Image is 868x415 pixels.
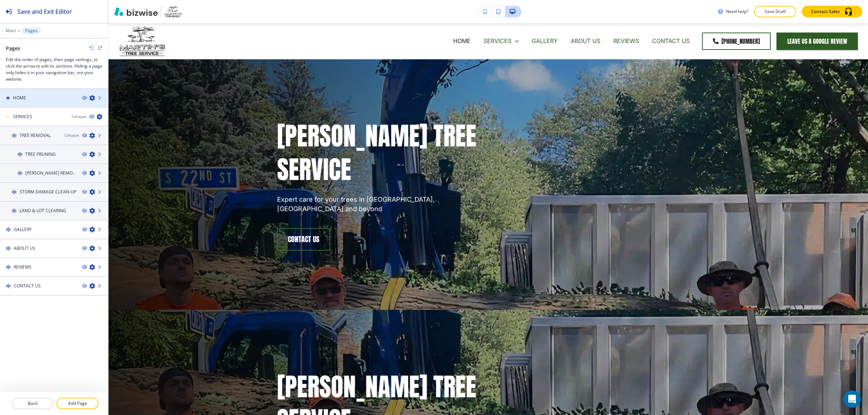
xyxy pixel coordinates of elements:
[12,133,17,138] img: Drag
[12,400,53,407] p: Back
[484,37,511,45] p: SERVICES
[277,228,330,251] button: contact us
[72,114,86,119] button: Collapse
[277,119,480,186] p: [PERSON_NAME] Tree Service
[6,265,11,270] img: Drag
[811,8,840,15] p: Contact Sales
[277,195,480,214] p: Expert care for your trees in [GEOGRAPHIC_DATA], [GEOGRAPHIC_DATA] and beyond
[453,37,471,45] p: HOME
[57,400,98,407] p: Add Page
[6,28,16,33] button: Main
[14,264,31,270] h4: REVIEWS
[14,226,32,233] h4: GALLERY
[532,37,558,45] p: GALLERY
[6,56,102,82] h3: Edit the order of pages, their page settings, or click the arrow to edit its sections. Hiding a p...
[25,151,56,158] h4: TREE PRUNING
[12,189,17,194] img: Drag
[17,171,22,176] img: Drag
[652,37,690,45] p: CONTACT US
[763,8,787,15] p: Save Draft
[20,208,66,214] h4: LAND & LOT CLEARING
[14,283,41,289] h4: CONTACT US
[14,245,35,252] h4: ABOUT US
[754,6,796,17] button: Save Draft
[22,28,41,34] button: Pages
[702,33,771,50] a: [PHONE_NUMBER]
[843,390,861,408] div: Open Intercom Messenger
[17,152,22,157] img: Drag
[571,37,600,45] p: ABOUT US
[13,95,26,101] h4: HOME
[25,170,76,176] h4: [PERSON_NAME] REMOVAL
[20,132,51,139] h4: TREE REMOVAL
[6,246,11,251] img: Drag
[25,28,38,33] p: Pages
[613,37,639,45] p: REVIEWS
[6,227,11,232] img: Drag
[6,283,11,288] img: Drag
[164,6,182,17] img: Your Logo
[56,398,98,409] button: Add Page
[12,208,17,213] img: Drag
[6,44,20,52] h2: Pages
[13,114,32,120] h4: SERVICES
[776,33,858,50] a: leave us a google review
[12,398,54,409] button: Back
[802,6,862,17] button: Contact Sales
[119,26,165,56] img: Martin’s Tree Service
[726,8,748,15] h3: Need help?
[64,133,79,138] button: Collapse
[17,7,72,16] h2: Save and Exit Editor
[20,189,76,195] h4: STORM DAMAGE CLEAN-UP
[114,7,158,16] img: Bizwise Logo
